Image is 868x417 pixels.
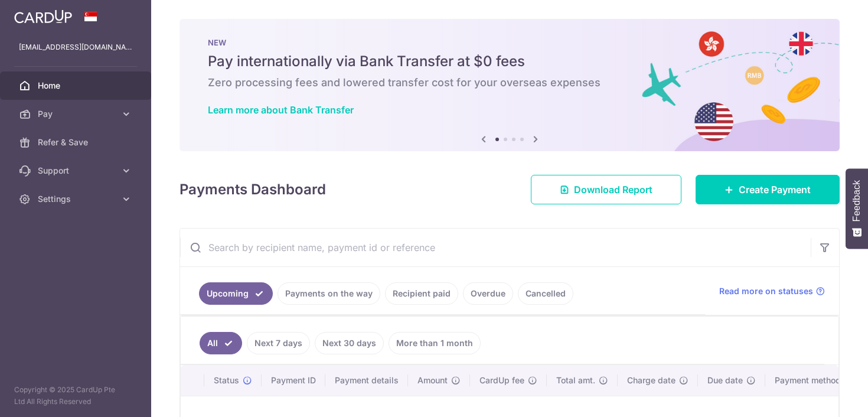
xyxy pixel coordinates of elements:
[531,175,681,204] a: Download Report
[278,282,380,305] a: Payments on the way
[38,193,116,205] span: Settings
[180,179,326,200] h4: Payments Dashboard
[851,180,862,221] span: Feedback
[208,76,811,90] h6: Zero processing fees and lowered transfer cost for your overseas expenses
[479,374,524,386] span: CardUp fee
[262,365,325,396] th: Payment ID
[14,9,72,24] img: CardUp
[199,282,273,305] a: Upcoming
[707,374,743,386] span: Due date
[574,183,652,197] span: Download Report
[180,19,840,151] img: Bank transfer banner
[556,374,595,386] span: Total amt.
[208,104,354,116] a: Learn more about Bank Transfer
[765,365,855,396] th: Payment method
[417,374,448,386] span: Amount
[214,374,239,386] span: Status
[385,282,458,305] a: Recipient paid
[200,332,242,354] a: All
[846,168,868,249] button: Feedback - Show survey
[38,165,116,177] span: Support
[180,229,811,266] input: Search by recipient name, payment id or reference
[627,374,676,386] span: Charge date
[739,183,811,197] span: Create Payment
[38,136,116,148] span: Refer & Save
[518,282,573,305] a: Cancelled
[696,175,840,204] a: Create Payment
[719,285,825,297] a: Read more on statuses
[208,38,811,47] p: NEW
[38,80,116,92] span: Home
[719,285,813,297] span: Read more on statuses
[463,282,513,305] a: Overdue
[19,41,132,53] p: [EMAIL_ADDRESS][DOMAIN_NAME]
[38,108,116,120] span: Pay
[325,365,408,396] th: Payment details
[247,332,310,354] a: Next 7 days
[315,332,384,354] a: Next 30 days
[389,332,481,354] a: More than 1 month
[208,52,811,71] h5: Pay internationally via Bank Transfer at $0 fees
